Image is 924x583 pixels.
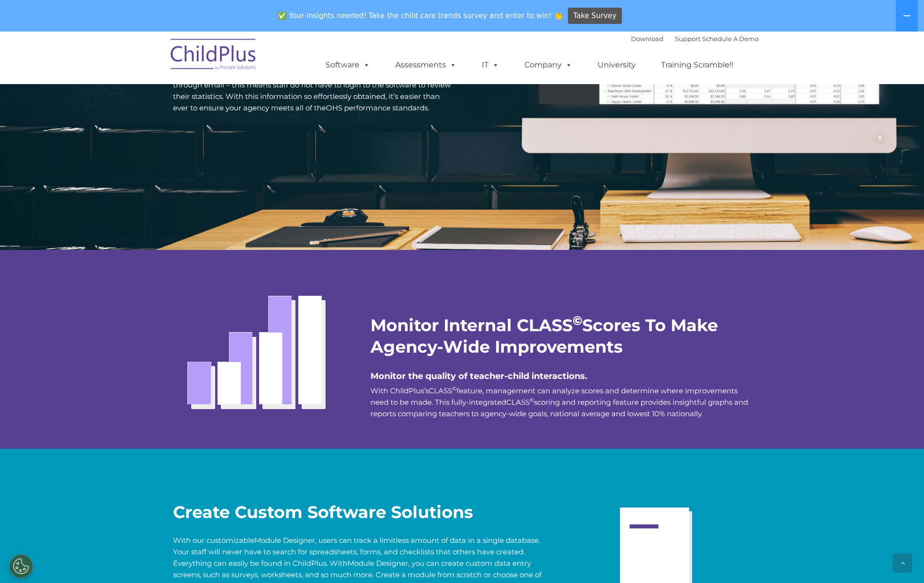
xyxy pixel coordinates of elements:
strong: Create Custom Software Solutions [173,502,473,522]
sup: © [573,313,582,328]
a: CLASS [429,386,452,395]
a: Software [316,55,380,75]
button: Cookies Settings [9,554,33,578]
sup: © [530,397,534,403]
sup: © [452,385,457,392]
a: OHS performance standards [326,103,428,112]
a: CLASS [506,398,530,407]
span: With ChildPlus’s feature, management can analyze scores and determine where improvements need to ... [370,386,748,418]
a: Module Designer [254,536,315,545]
a: University [588,55,645,75]
a: Take Survey [568,8,622,24]
a: Company [515,55,582,75]
span: Monitor the quality of teacher-child interactions. [370,371,587,381]
a: Module Designer [348,559,408,568]
a: IT [472,55,509,75]
a: Training Scramble!! [652,55,743,75]
a: Assessments [386,55,466,75]
strong: Monitor Internal CLASS [370,315,573,335]
font: | [631,35,759,43]
a: Support [675,35,700,43]
span: Take Survey [573,8,616,24]
a: Schedule A Demo [702,35,759,43]
img: ChildPlus by Procare Solutions [166,32,261,80]
span: ✅ Your insights needed! Take the child care trends survey and enter to win! 👏 [274,6,566,25]
img: Class-bars2.gif [173,267,347,422]
a: Download [631,35,663,43]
